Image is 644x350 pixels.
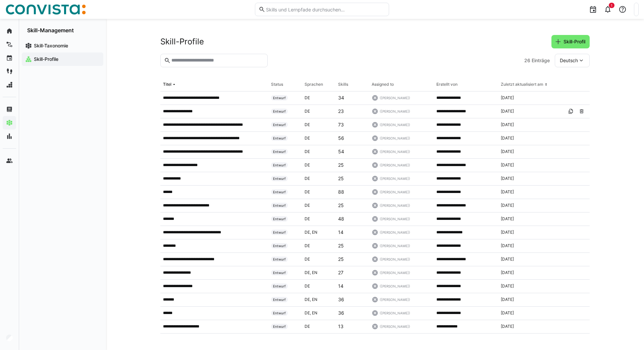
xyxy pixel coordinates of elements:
span: ([PERSON_NAME]) [380,163,410,167]
span: [DATE] [501,270,514,275]
span: de [305,203,310,208]
span: en [312,230,317,235]
span: [DATE] [501,162,514,168]
span: de [305,243,310,248]
span: ([PERSON_NAME]) [380,109,410,114]
span: de [305,122,310,127]
span: [DATE] [501,95,514,101]
span: de [305,324,310,329]
span: Entwurf [271,243,288,248]
span: [DATE] [501,324,514,329]
span: ([PERSON_NAME]) [380,95,410,100]
span: Deutsch [560,57,578,64]
span: de [305,162,310,167]
span: Entwurf [271,189,288,195]
span: de [305,297,312,302]
span: ([PERSON_NAME]) [380,217,410,221]
span: ([PERSON_NAME]) [380,311,410,315]
span: de [305,95,310,100]
p: 54 [338,148,344,155]
span: Entwurf [271,203,288,208]
span: ([PERSON_NAME]) [380,270,410,275]
span: de [305,216,310,221]
span: [DATE] [501,257,514,262]
span: de [305,135,310,141]
p: 23 [338,108,344,115]
span: [DATE] [501,189,514,195]
span: de [305,149,310,154]
div: Assigned to [372,82,394,87]
span: Entwurf [271,324,288,329]
p: 56 [338,135,344,142]
span: de [305,109,310,114]
span: 26 [524,57,530,64]
span: en [312,297,317,302]
span: Entwurf [271,95,288,101]
p: 34 [338,94,344,101]
span: ([PERSON_NAME]) [380,230,410,235]
p: 14 [338,229,343,236]
span: ([PERSON_NAME]) [380,243,410,248]
span: en [312,310,317,315]
span: Entwurf [271,216,288,222]
span: Entwurf [271,310,288,316]
span: Entwurf [271,283,288,289]
span: [DATE] [501,310,514,316]
p: 25 [338,256,344,263]
span: [DATE] [501,283,514,289]
span: Entwurf [271,122,288,127]
p: 27 [338,269,343,276]
p: 25 [338,175,344,182]
span: Entwurf [271,230,288,235]
span: Entwurf [271,176,288,181]
p: 48 [338,216,344,222]
input: Skills und Lernpfade durchsuchen… [265,6,385,12]
span: [DATE] [501,230,514,235]
p: 73 [338,121,344,128]
span: ([PERSON_NAME]) [380,190,410,194]
span: Entwurf [271,270,288,275]
span: [DATE] [501,243,514,248]
span: Entwurf [271,257,288,262]
span: de [305,176,310,181]
p: 13 [338,323,343,330]
span: de [305,189,310,194]
span: Skill-Profil [562,38,586,45]
div: Erstellt von [436,82,458,87]
p: 36 [338,296,344,303]
span: de [305,270,312,275]
div: Status [271,82,283,87]
button: Skill-Profil [551,35,590,48]
span: Einträge [532,57,550,64]
span: ([PERSON_NAME]) [380,176,410,181]
span: Entwurf [271,297,288,302]
span: [DATE] [501,149,514,154]
span: [DATE] [501,176,514,181]
span: [DATE] [501,122,514,127]
span: [DATE] [501,297,514,302]
p: 25 [338,202,344,209]
span: ([PERSON_NAME]) [380,324,410,329]
span: en [312,270,317,275]
span: ([PERSON_NAME]) [380,297,410,302]
span: Entwurf [271,135,288,141]
div: Zuletzt aktualisiert am [501,82,543,87]
span: de [305,283,310,288]
span: Entwurf [271,149,288,154]
span: ([PERSON_NAME]) [380,284,410,288]
span: ([PERSON_NAME]) [380,257,410,262]
span: de [305,310,312,315]
span: [DATE] [501,203,514,208]
span: ([PERSON_NAME]) [380,203,410,208]
p: 25 [338,242,344,249]
span: Entwurf [271,109,288,114]
div: Skills [338,82,348,87]
span: [DATE] [501,216,514,222]
p: 25 [338,162,344,168]
span: Entwurf [271,162,288,168]
span: de [305,257,310,262]
span: ([PERSON_NAME]) [380,136,410,141]
h2: Skill-Profile [160,37,204,47]
p: 14 [338,283,343,289]
div: Titel [163,82,171,87]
